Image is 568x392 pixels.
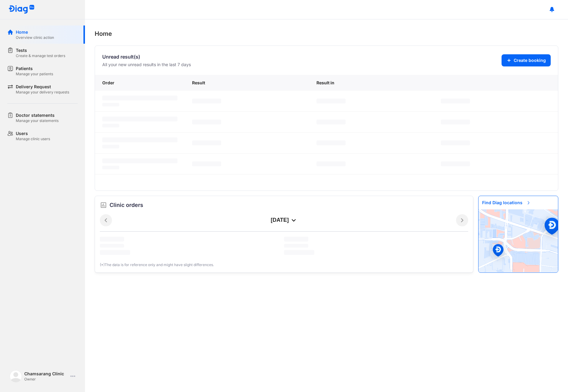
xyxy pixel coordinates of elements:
[100,244,124,248] span: ‌
[16,35,54,40] div: Overview clinic action
[192,161,221,166] span: ‌
[316,161,346,166] span: ‌
[102,158,177,163] span: ‌
[316,140,346,145] span: ‌
[16,118,59,123] div: Manage your statements
[316,99,346,103] span: ‌
[16,90,69,95] div: Manage your delivery requests
[102,166,119,169] span: ‌
[441,140,470,145] span: ‌
[514,57,546,63] span: Create booking
[16,112,59,118] div: Doctor statements
[102,62,191,68] div: All your new unread results in the last 7 days
[102,103,119,106] span: ‌
[441,120,470,124] span: ‌
[16,84,69,90] div: Delivery Request
[100,262,468,268] div: (*)The data is for reference only and might have slight differences.
[24,377,68,382] div: Owner
[284,237,308,242] span: ‌
[16,66,53,72] div: Patients
[102,117,177,121] span: ‌
[284,250,314,255] span: ‌
[8,5,35,14] img: logo
[284,244,308,248] span: ‌
[16,137,50,141] div: Manage clinic users
[100,250,130,255] span: ‌
[16,130,50,137] div: Users
[100,201,107,209] img: order.5a6da16c.svg
[112,217,456,224] div: [DATE]
[102,124,119,127] span: ‌
[309,75,434,91] div: Result in
[478,196,535,209] span: Find Diag locations
[16,47,65,53] div: Tests
[16,53,65,58] div: Create & manage test orders
[185,75,309,91] div: Result
[102,53,191,60] div: Unread result(s)
[16,72,53,76] div: Manage your patients
[102,137,177,142] span: ‌
[502,54,551,66] button: Create booking
[100,237,124,242] span: ‌
[316,120,346,124] span: ‌
[110,201,143,209] span: Clinic orders
[95,75,185,91] div: Order
[102,96,177,100] span: ‌
[95,29,558,38] div: Home
[10,370,22,382] img: logo
[192,99,221,103] span: ‌
[441,99,470,103] span: ‌
[102,145,119,148] span: ‌
[192,120,221,124] span: ‌
[16,29,54,35] div: Home
[192,140,221,145] span: ‌
[24,371,68,377] div: Chamsarang Clinic
[441,161,470,166] span: ‌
